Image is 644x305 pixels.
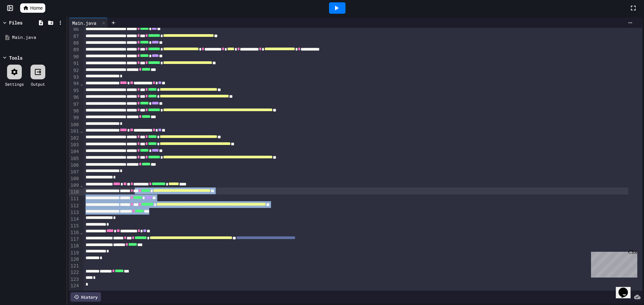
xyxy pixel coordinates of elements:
[9,19,22,26] div: Files
[70,292,101,302] div: History
[69,19,100,26] div: Main.java
[69,169,80,175] div: 107
[69,196,80,202] div: 111
[69,162,80,169] div: 106
[588,249,637,278] iframe: chat widget
[69,243,80,249] div: 118
[69,229,80,236] div: 116
[69,128,80,135] div: 101
[69,135,80,142] div: 102
[69,182,80,189] div: 109
[69,80,80,87] div: 94
[69,54,80,60] div: 90
[69,175,80,182] div: 108
[616,278,637,298] iframe: chat widget
[69,26,80,33] div: 86
[3,3,46,43] div: Chat with us now!Close
[69,216,80,223] div: 114
[69,67,80,74] div: 92
[69,155,80,162] div: 105
[9,54,22,61] div: Tools
[69,223,80,229] div: 115
[69,209,80,216] div: 113
[69,18,108,28] div: Main.java
[69,236,80,243] div: 117
[69,122,80,128] div: 100
[69,269,80,276] div: 122
[5,81,24,87] div: Settings
[69,74,80,81] div: 93
[69,40,80,47] div: 88
[69,276,80,283] div: 123
[69,87,80,94] div: 95
[69,47,80,53] div: 89
[69,101,80,108] div: 97
[80,128,83,134] span: Fold line
[30,5,43,11] span: Home
[69,142,80,148] div: 103
[69,148,80,155] div: 104
[69,60,80,67] div: 91
[69,250,80,256] div: 119
[80,81,83,86] span: Fold line
[69,94,80,101] div: 96
[80,230,83,235] span: Fold line
[69,33,80,40] div: 87
[69,115,80,121] div: 99
[31,81,45,87] div: Output
[80,182,83,188] span: Fold line
[12,34,64,41] div: Main.java
[69,203,80,209] div: 112
[20,3,45,13] a: Home
[69,283,80,289] div: 124
[69,189,80,196] div: 110
[69,263,80,270] div: 121
[69,108,80,115] div: 98
[69,256,80,263] div: 120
